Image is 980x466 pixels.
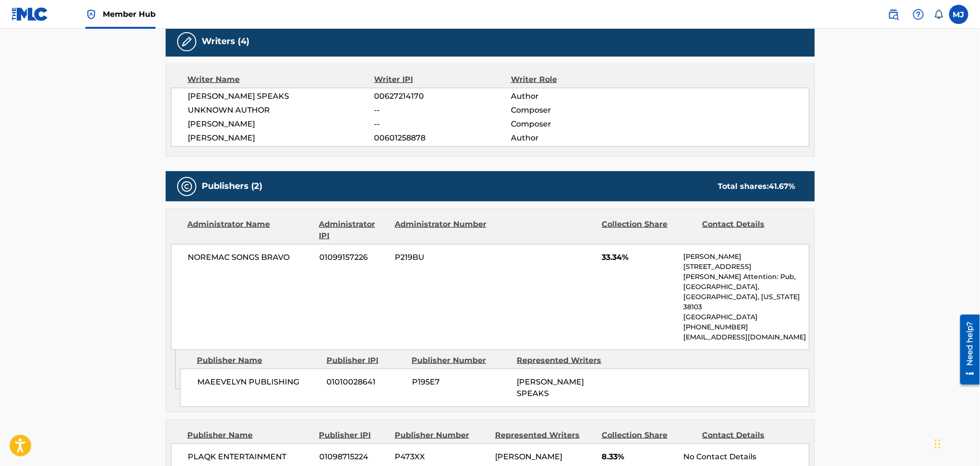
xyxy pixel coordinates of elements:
[319,252,387,263] span: 01099157226
[683,322,809,332] p: [PHONE_NUMBER]
[202,36,250,47] h5: Writers (4)
[702,430,796,441] div: Contact Details
[602,219,695,242] div: Collection Share
[85,9,97,20] img: Top Rightsholder
[395,252,488,263] span: P219BU
[181,181,193,192] img: Publishers
[495,452,562,461] span: [PERSON_NAME]
[718,181,796,192] div: Total shares:
[769,182,796,191] span: 41.67 %
[702,219,796,242] div: Contact Details
[683,282,809,312] p: [GEOGRAPHIC_DATA], [GEOGRAPHIC_DATA], [US_STATE] 38103
[319,219,387,242] div: Administrator IPI
[683,262,809,282] p: [STREET_ADDRESS][PERSON_NAME] Attention: Pub,
[181,36,193,47] img: Writers
[327,376,405,388] span: 01010028641
[495,430,594,441] div: Represented Writers
[683,451,809,463] div: No Contact Details
[188,105,375,116] span: UNKNOWN AUTHOR
[932,420,980,466] iframe: Chat Widget
[683,252,809,262] p: [PERSON_NAME]
[888,9,899,20] img: search
[374,105,510,116] span: --
[319,451,387,463] span: 01098715224
[197,376,320,388] span: MAEEVELYN PUBLISHING
[511,105,635,116] span: Composer
[909,5,928,24] div: Help
[913,9,924,20] img: help
[374,118,510,130] span: --
[511,91,635,102] span: Author
[683,312,809,322] p: [GEOGRAPHIC_DATA]
[511,132,635,144] span: Author
[511,118,635,130] span: Composer
[395,451,488,463] span: P473XX
[188,74,375,85] div: Writer Name
[202,181,263,192] h5: Publishers (2)
[602,430,695,441] div: Collection Share
[374,132,510,144] span: 00601258878
[953,311,980,388] iframe: Resource Center
[602,252,676,263] span: 33.34%
[197,355,319,366] div: Publisher Name
[602,451,676,463] span: 8.33%
[412,376,510,388] span: P195E7
[935,430,941,458] div: Drag
[188,451,313,463] span: PLAQK ENTERTAINMENT
[517,355,615,366] div: Represented Writers
[511,74,635,85] div: Writer Role
[188,132,375,144] span: [PERSON_NAME]
[374,74,511,85] div: Writer IPI
[374,91,510,102] span: 00627214170
[412,355,510,366] div: Publisher Number
[188,219,312,242] div: Administrator Name
[683,332,809,342] p: [EMAIL_ADDRESS][DOMAIN_NAME]
[188,430,312,441] div: Publisher Name
[188,118,375,130] span: [PERSON_NAME]
[319,430,387,441] div: Publisher IPI
[188,91,375,102] span: [PERSON_NAME] SPEAKS
[517,377,584,398] span: [PERSON_NAME] SPEAKS
[103,9,156,20] span: Member Hub
[934,10,944,19] div: Notifications
[884,5,903,24] a: Public Search
[12,7,48,21] img: MLC Logo
[188,252,313,263] span: NOREMAC SONGS BRAVO
[327,355,405,366] div: Publisher IPI
[949,5,968,24] div: User Menu
[395,430,488,441] div: Publisher Number
[395,219,488,242] div: Administrator Number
